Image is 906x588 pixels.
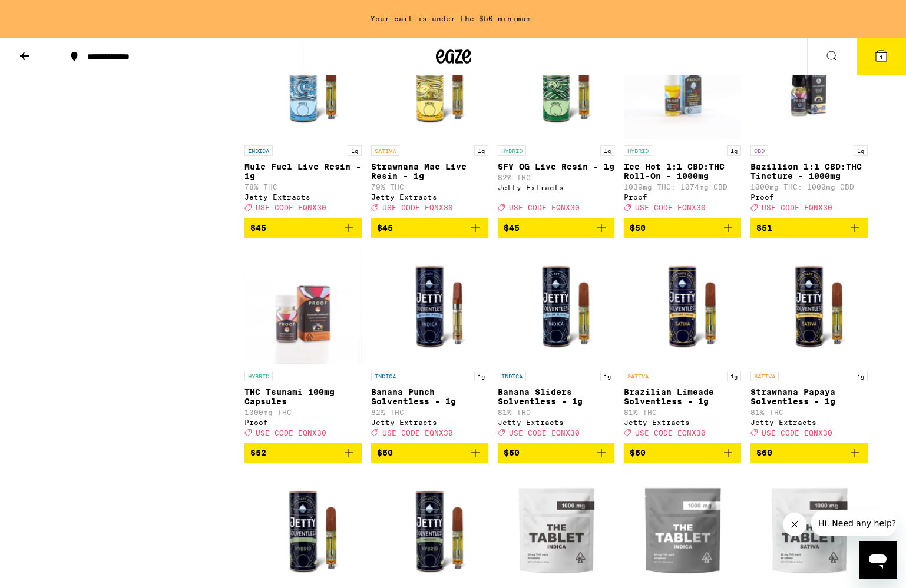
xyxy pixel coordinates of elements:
[498,22,615,217] a: Open page for SFV OG Live Resin - 1g from Jetty Extracts
[750,371,779,381] p: SATIVA
[624,247,741,443] a: Open page for Brazilian Limeade Solventless - 1g from Jetty Extracts
[750,387,868,406] p: Strawnana Papaya Solventless - 1g
[750,443,868,463] button: Add to bag
[498,22,615,139] img: Jetty Extracts - SFV OG Live Resin - 1g
[859,541,897,579] iframe: Button to launch messaging window
[244,218,362,238] button: Add to bag
[750,183,868,191] p: 1000mg THC: 1000mg CBD
[750,247,868,443] a: Open page for Strawnana Papaya Solventless - 1g from Jetty Extracts
[750,247,868,365] img: Jetty Extracts - Strawnana Papaya Solventless - 1g
[244,193,362,201] div: Jetty Extracts
[371,418,488,426] div: Jetty Extracts
[498,443,615,463] button: Add to bag
[371,247,488,365] img: Jetty Extracts - Banana Punch Solventless - 1g
[624,371,652,381] p: SATIVA
[600,371,614,381] p: 1g
[498,418,615,426] div: Jetty Extracts
[244,183,362,191] p: 78% THC
[762,204,832,212] span: USE CODE EQNX30
[244,371,273,381] p: HYBRID
[509,204,580,212] span: USE CODE EQNX30
[509,429,580,437] span: USE CODE EQNX30
[371,387,488,406] p: Banana Punch Solventless - 1g
[783,513,806,536] iframe: Close message
[750,22,868,217] a: Open page for Bazillion 1:1 CBD:THC Tincture - 1000mg from Proof
[244,443,362,463] button: Add to bag
[750,145,768,156] p: CBD
[624,247,741,365] img: Jetty Extracts - Brazilian Limeade Solventless - 1g
[624,22,741,217] a: Open page for Ice Hot 1:1 CBD:THC Roll-On - 1000mg from Proof
[371,162,488,181] p: Strawnana Mac Live Resin - 1g
[727,145,741,156] p: 1g
[624,408,741,416] p: 81% THC
[244,22,362,139] img: Jetty Extracts - Mule Fuel Live Resin - 1g
[244,145,273,156] p: INDICA
[879,54,883,61] span: 1
[498,387,615,406] p: Banana Sliders Solventless - 1g
[498,218,615,238] button: Add to bag
[244,418,362,426] div: Proof
[635,429,706,437] span: USE CODE EQNX30
[624,183,741,191] p: 1039mg THC: 1074mg CBD
[750,218,868,238] button: Add to bag
[382,429,453,437] span: USE CODE EQNX30
[750,408,868,416] p: 81% THC
[371,183,488,191] p: 79% THC
[750,193,868,201] div: Proof
[256,429,326,437] span: USE CODE EQNX30
[624,443,741,463] button: Add to bag
[630,223,646,232] span: $50
[727,371,741,381] p: 1g
[750,22,868,139] img: Proof - Bazillion 1:1 CBD:THC Tincture - 1000mg
[371,145,399,156] p: SATIVA
[600,145,614,156] p: 1g
[377,223,393,232] span: $45
[244,247,362,443] a: Open page for THC Tsunami 100mg Capsules from Proof
[756,223,772,232] span: $51
[498,162,615,171] p: SFV OG Live Resin - 1g
[762,429,832,437] span: USE CODE EQNX30
[244,22,362,217] a: Open page for Mule Fuel Live Resin - 1g from Jetty Extracts
[348,145,362,156] p: 1g
[498,174,615,181] p: 82% THC
[250,223,266,232] span: $45
[244,162,362,181] p: Mule Fuel Live Resin - 1g
[371,193,488,201] div: Jetty Extracts
[630,448,646,457] span: $60
[624,218,741,238] button: Add to bag
[624,418,741,426] div: Jetty Extracts
[498,408,615,416] p: 81% THC
[635,204,706,212] span: USE CODE EQNX30
[371,408,488,416] p: 82% THC
[750,418,868,426] div: Jetty Extracts
[504,223,520,232] span: $45
[624,145,652,156] p: HYBRID
[244,247,362,365] img: Proof - THC Tsunami 100mg Capsules
[371,247,488,443] a: Open page for Banana Punch Solventless - 1g from Jetty Extracts
[624,193,741,201] div: Proof
[750,162,868,181] p: Bazillion 1:1 CBD:THC Tincture - 1000mg
[498,145,526,156] p: HYBRID
[624,387,741,406] p: Brazilian Limeade Solventless - 1g
[371,22,488,217] a: Open page for Strawnana Mac Live Resin - 1g from Jetty Extracts
[498,247,615,443] a: Open page for Banana Sliders Solventless - 1g from Jetty Extracts
[250,448,266,457] span: $52
[624,22,741,139] img: Proof - Ice Hot 1:1 CBD:THC Roll-On - 1000mg
[256,204,326,212] span: USE CODE EQNX30
[371,22,488,139] img: Jetty Extracts - Strawnana Mac Live Resin - 1g
[498,247,615,365] img: Jetty Extracts - Banana Sliders Solventless - 1g
[498,184,615,191] div: Jetty Extracts
[377,448,393,457] span: $60
[371,371,399,381] p: INDICA
[382,204,453,212] span: USE CODE EQNX30
[498,371,526,381] p: INDICA
[811,510,897,536] iframe: Message from company
[756,448,772,457] span: $60
[244,387,362,406] p: THC Tsunami 100mg Capsules
[371,443,488,463] button: Add to bag
[504,448,520,457] span: $60
[857,38,906,75] button: 1
[854,371,868,381] p: 1g
[244,408,362,416] p: 1000mg THC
